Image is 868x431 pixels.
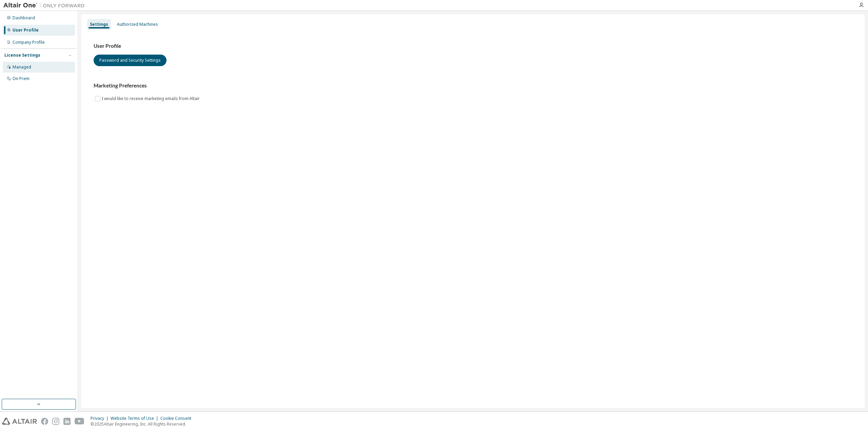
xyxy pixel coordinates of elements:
[75,418,84,425] img: youtube.svg
[94,43,852,50] h3: User Profile
[13,15,35,21] div: Dashboard
[63,418,71,425] img: linkedin.svg
[117,22,158,27] div: Authorized Machines
[13,27,39,33] div: User Profile
[91,416,111,421] div: Privacy
[13,64,31,70] div: Managed
[4,53,40,58] div: License Settings
[91,421,195,427] p: © 2025 Altair Engineering, Inc. All Rights Reserved.
[13,40,45,45] div: Company Profile
[94,55,166,66] button: Password and Security Settings
[2,418,37,425] img: altair_logo.svg
[13,76,29,81] div: On Prem
[90,22,108,27] div: Settings
[102,95,201,103] label: I would like to receive marketing emails from Altair
[111,416,160,421] div: Website Terms of Use
[160,416,195,421] div: Cookie Consent
[41,418,48,425] img: facebook.svg
[94,82,852,89] h3: Marketing Preferences
[52,418,59,425] img: instagram.svg
[3,2,88,9] img: Altair One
